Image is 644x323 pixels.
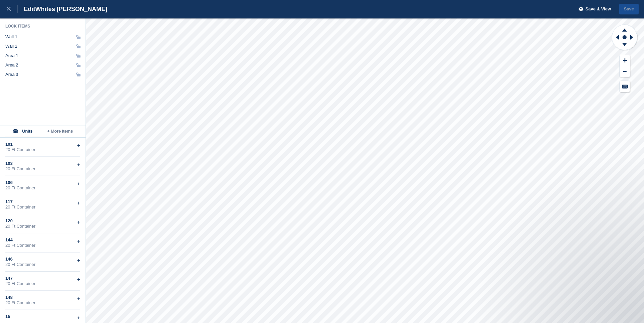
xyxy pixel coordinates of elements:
div: 11720 Ft Container+ [5,195,80,214]
button: Save [619,4,639,15]
div: + [77,180,80,188]
div: 20 Ft Container [5,262,80,267]
div: 20 Ft Container [5,185,80,191]
div: 10620 Ft Container+ [5,176,80,195]
div: 120 [5,218,80,224]
div: 147 [5,276,80,281]
span: Save & View [585,6,611,12]
div: 20 Ft Container [5,147,80,152]
button: Save & View [575,4,611,15]
div: 20 Ft Container [5,281,80,286]
div: Edit Whites [PERSON_NAME] [18,5,107,13]
div: + [77,314,80,322]
div: + [77,142,80,150]
div: 10320 Ft Container+ [5,157,80,176]
div: Lock Items [5,24,80,29]
div: + [77,218,80,226]
button: Zoom In [620,55,630,66]
div: 101 [5,142,80,147]
div: 12020 Ft Container+ [5,214,80,233]
div: Area 1 [5,53,18,58]
div: 14420 Ft Container+ [5,233,80,252]
button: Keyboard Shortcuts [620,81,630,92]
div: + [77,295,80,303]
div: + [77,276,80,284]
button: + More Items [40,126,80,137]
div: 20 Ft Container [5,166,80,172]
button: Zoom Out [620,66,630,77]
div: Wall 1 [5,34,17,40]
div: 146 [5,257,80,262]
div: + [77,161,80,169]
div: + [77,199,80,207]
div: Area 3 [5,72,18,77]
div: Area 2 [5,62,18,68]
div: Wall 2 [5,44,17,49]
div: 103 [5,161,80,166]
button: Units [5,126,40,137]
div: 20 Ft Container [5,224,80,229]
div: 14720 Ft Container+ [5,272,80,291]
div: 20 Ft Container [5,300,80,306]
div: 15 [5,314,80,319]
div: + [77,237,80,245]
div: 148 [5,295,80,300]
div: 117 [5,199,80,204]
div: 106 [5,180,80,185]
div: 14620 Ft Container+ [5,252,80,272]
div: + [77,257,80,265]
div: 10120 Ft Container+ [5,138,80,157]
div: 20 Ft Container [5,243,80,248]
div: 14820 Ft Container+ [5,291,80,310]
div: 144 [5,237,80,243]
div: 20 Ft Container [5,204,80,210]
